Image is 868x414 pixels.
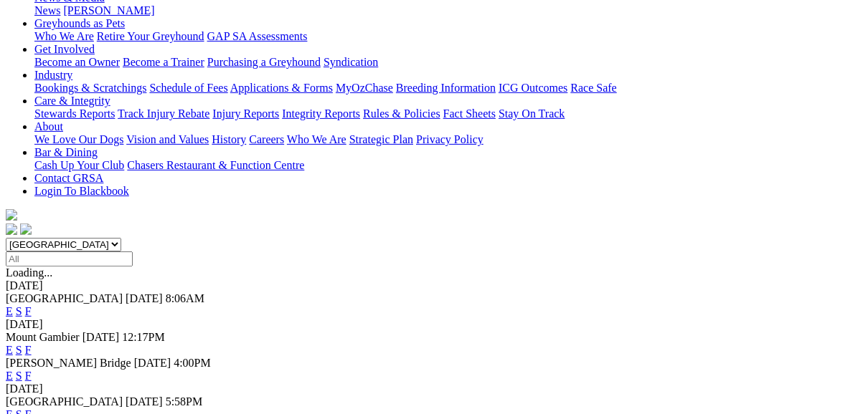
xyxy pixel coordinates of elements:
a: Injury Reports [212,107,279,120]
span: [DATE] [134,357,171,369]
a: GAP SA Assessments [207,30,308,42]
a: Chasers Restaurant & Function Centre [127,159,304,171]
a: E [6,305,13,317]
div: About [34,133,862,146]
a: Schedule of Fees [149,82,227,94]
a: About [34,120,63,133]
span: [DATE] [126,395,163,408]
div: Care & Integrity [34,107,862,120]
div: Industry [34,82,862,95]
a: Rules & Policies [363,107,440,120]
span: Mount Gambier [6,331,80,343]
a: Retire Your Greyhound [97,30,204,42]
img: twitter.svg [20,223,32,235]
a: Become an Owner [34,56,120,68]
a: Integrity Reports [282,107,360,120]
a: E [6,370,13,382]
div: News & Media [34,4,862,17]
div: Bar & Dining [34,159,862,172]
a: E [6,344,13,356]
a: S [16,370,22,382]
a: History [212,133,246,145]
span: 4:00PM [174,357,211,369]
span: [GEOGRAPHIC_DATA] [6,292,123,304]
a: Who We Are [287,133,346,145]
div: Greyhounds as Pets [34,30,862,43]
a: Greyhounds as Pets [34,17,125,29]
span: [GEOGRAPHIC_DATA] [6,395,123,408]
span: [DATE] [126,292,163,304]
a: We Love Our Dogs [34,133,123,145]
div: [DATE] [6,382,862,395]
a: Care & Integrity [34,95,110,107]
div: [DATE] [6,318,862,331]
a: Breeding Information [396,82,496,94]
a: Applications & Forms [230,82,333,94]
input: Select date [6,251,133,266]
a: Contact GRSA [34,172,103,184]
a: Strategic Plan [349,133,413,145]
span: [DATE] [82,331,120,343]
a: Careers [249,133,284,145]
a: Vision and Values [126,133,209,145]
a: Login To Blackbook [34,185,129,197]
a: Syndication [324,56,378,68]
div: Get Involved [34,56,862,69]
span: 12:17PM [122,331,165,343]
a: Bookings & Scratchings [34,82,146,94]
a: S [16,344,22,356]
div: [DATE] [6,279,862,292]
a: Purchasing a Greyhound [207,56,321,68]
a: Bar & Dining [34,146,98,158]
a: Fact Sheets [443,107,496,120]
a: Race Safe [570,82,616,94]
a: Track Injury Rebate [118,107,209,120]
a: Cash Up Your Club [34,159,124,171]
a: S [16,305,22,317]
a: MyOzChase [336,82,393,94]
a: Privacy Policy [416,133,483,145]
a: F [25,305,32,317]
a: F [25,370,32,382]
span: 8:06AM [166,292,204,304]
span: 5:58PM [166,395,203,408]
span: [PERSON_NAME] Bridge [6,357,131,369]
a: F [25,344,32,356]
a: Stewards Reports [34,107,115,120]
a: Industry [34,69,72,81]
span: Loading... [6,266,52,279]
a: [PERSON_NAME] [63,4,154,16]
a: News [34,4,60,16]
a: Stay On Track [499,107,565,120]
a: Who We Are [34,30,94,42]
a: ICG Outcomes [499,82,567,94]
a: Become a Trainer [123,56,204,68]
img: facebook.svg [6,223,17,235]
a: Get Involved [34,43,95,55]
img: logo-grsa-white.png [6,209,17,221]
